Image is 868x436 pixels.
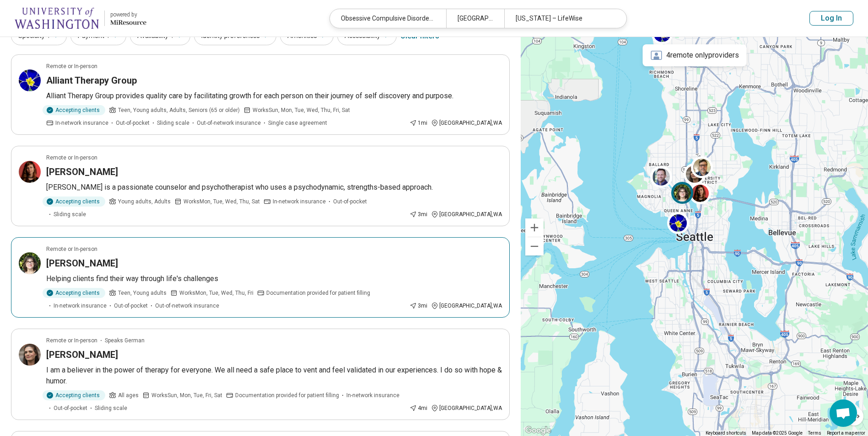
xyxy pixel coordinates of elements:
div: 3 mi [410,210,427,218]
span: In-network insurance [55,119,108,127]
p: [PERSON_NAME] is a passionate counselor and psychotherapist who uses a psychodynamic, strengths-b... [46,182,502,193]
span: All ages [118,391,139,399]
span: Works Sun, Mon, Tue, Fri, Sat [151,391,222,399]
span: Speaks German [105,336,145,345]
p: I am a believer in the power of therapy for everyone. We all need a safe place to vent and feel v... [46,365,502,387]
div: powered by [110,11,146,19]
span: Out-of-pocket [333,197,367,206]
button: Zoom in [525,218,544,237]
div: [GEOGRAPHIC_DATA] , WA [431,210,502,218]
div: [GEOGRAPHIC_DATA] , WA [431,119,502,127]
p: Remote or In-person [46,62,97,70]
h3: [PERSON_NAME] [46,348,118,361]
a: Report a map error [827,431,865,436]
div: [GEOGRAPHIC_DATA] , WA [431,302,502,310]
span: Sliding scale [54,210,86,218]
span: Young adults, Adults [118,197,171,206]
p: Remote or In-person [46,245,97,253]
div: 4 remote only providers [642,44,746,66]
div: Accepting clients [43,197,105,207]
div: Accepting clients [43,288,105,298]
span: Documentation provided for patient filling [266,289,370,297]
span: Single case agreement [268,119,327,127]
span: Out-of-pocket [54,404,87,412]
span: Works Sun, Mon, Tue, Wed, Thu, Fri, Sat [253,106,350,114]
div: [GEOGRAPHIC_DATA] , WA [431,404,502,412]
span: Out-of-pocket [116,119,150,127]
h3: [PERSON_NAME] [46,257,118,270]
button: Log In [809,11,853,26]
a: Terms (opens in new tab) [808,431,821,436]
h3: Alliant Therapy Group [46,74,137,87]
span: Out-of-pocket [114,302,148,310]
div: [GEOGRAPHIC_DATA], [GEOGRAPHIC_DATA] [446,9,504,28]
p: Alliant Therapy Group provides quality care by facilitating growth for each person on their journ... [46,90,502,101]
span: Map data ©2025 Google [752,431,803,436]
span: Documentation provided for patient filling [235,391,339,399]
span: In-network insurance [54,302,107,310]
div: Open chat [830,399,857,427]
span: Works Mon, Tue, Wed, Thu, Sat [183,197,260,206]
div: 3 mi [410,302,427,310]
div: 1 mi [410,119,427,127]
span: Teen, Young adults [118,289,167,297]
span: Out-of-network insurance [197,119,261,127]
a: University of Washingtonpowered by [15,7,146,29]
button: Zoom out [525,237,544,255]
span: Out-of-network insurance [155,302,219,310]
div: [US_STATE] – LifeWise [504,9,620,28]
span: Sliding scale [95,404,127,412]
p: Helping clients find their way through life's challenges [46,273,502,284]
h3: [PERSON_NAME] [46,165,118,178]
span: In-network insurance [273,197,326,206]
span: Works Mon, Tue, Wed, Thu, Fri [179,289,253,297]
div: Accepting clients [43,390,105,400]
span: Sliding scale [157,119,189,127]
p: Remote or In-person [46,154,97,162]
div: 4 mi [410,404,427,412]
div: Accepting clients [43,105,105,115]
img: University of Washington [15,7,99,29]
div: Obsessive Compulsive Disorder (OCD) [330,9,446,28]
span: Teen, Young adults, Adults, Seniors (65 or older) [118,106,240,114]
span: In-network insurance [346,391,399,399]
p: Remote or In-person [46,336,97,345]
